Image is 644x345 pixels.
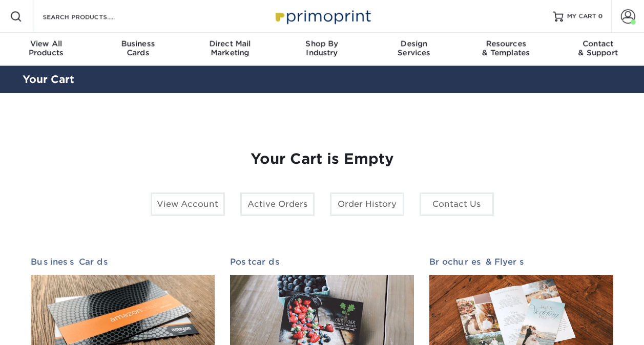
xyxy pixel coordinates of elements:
a: Contact& Support [552,33,644,66]
span: Business [92,39,184,48]
span: Direct Mail [184,39,276,48]
div: Marketing [184,39,276,57]
a: Active Orders [240,192,315,216]
div: & Templates [460,39,552,57]
div: & Support [552,39,644,57]
h1: Your Cart is Empty [31,150,614,168]
h2: Brochures & Flyers [429,257,613,267]
span: MY CART [567,12,596,21]
a: Resources& Templates [460,33,552,66]
a: Direct MailMarketing [184,33,276,66]
a: Order History [330,192,404,216]
a: Your Cart [23,73,74,85]
a: BusinessCards [92,33,184,66]
span: Shop By [276,39,368,48]
div: Services [368,39,460,57]
a: View Account [151,192,225,216]
span: Contact [552,39,644,48]
a: Contact Us [420,192,494,216]
div: Industry [276,39,368,57]
img: Primoprint [271,5,373,27]
span: Resources [460,39,552,48]
span: 0 [598,13,603,20]
a: Shop ByIndustry [276,33,368,66]
a: DesignServices [368,33,460,66]
span: Design [368,39,460,48]
h2: Business Cards [31,257,215,267]
h2: Postcards [230,257,414,267]
div: Cards [92,39,184,57]
input: SEARCH PRODUCTS..... [41,10,141,23]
